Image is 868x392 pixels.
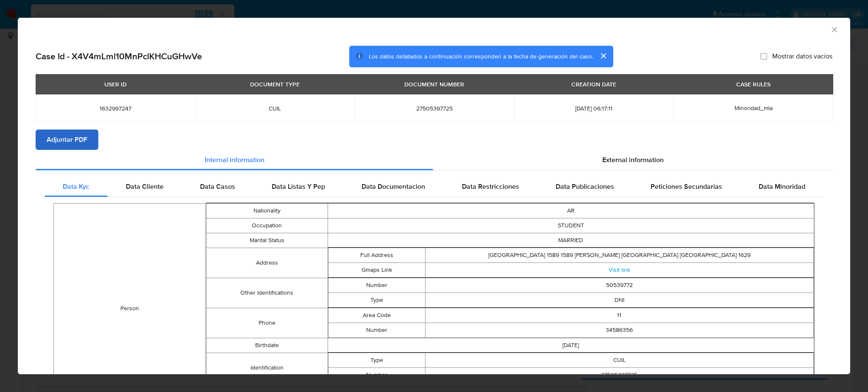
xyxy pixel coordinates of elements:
[63,182,89,191] span: Data Kyc
[362,182,425,191] span: Data Documentacion
[205,155,264,165] span: Internal information
[205,105,344,112] span: CUIL
[760,53,767,60] input: Mostrar datos vacíos
[602,155,664,165] span: External information
[731,77,776,91] div: CASE RULES
[425,293,813,307] td: DNI
[36,51,202,62] h2: Case Id - X4V4mLml10MnPclKHCuGHwVe
[99,77,132,91] div: USER ID
[328,323,425,337] td: Number
[556,182,614,191] span: Data Publicaciones
[759,182,805,191] span: Data Minoridad
[328,338,814,353] td: [DATE]
[425,308,813,323] td: 11
[272,182,325,191] span: Data Listas Y Pep
[36,130,98,150] button: Adjuntar PDF
[328,248,425,262] td: Full Address
[206,278,328,308] td: Other Identifications
[245,77,305,91] div: DOCUMENT TYPE
[772,52,832,61] span: Mostrar datos vacíos
[328,367,425,382] td: Number
[328,203,814,218] td: AR
[206,218,328,233] td: Occupation
[328,308,425,323] td: Area Code
[200,182,235,191] span: Data Casos
[462,182,519,191] span: Data Restricciones
[206,233,328,248] td: Marital Status
[328,218,814,233] td: STUDENT
[593,46,613,66] button: cerrar
[328,233,814,248] td: MARRIED
[425,323,813,337] td: 34586356
[425,248,813,262] td: [GEOGRAPHIC_DATA] 1589 1589 [PERSON_NAME] [GEOGRAPHIC_DATA] [GEOGRAPHIC_DATA] 1629
[425,367,813,382] td: 27505397725
[328,353,425,367] td: Type
[206,338,328,353] td: Birthdate
[47,130,87,149] span: Adjuntar PDF
[609,265,630,274] a: Visit link
[425,278,813,293] td: 50539772
[18,18,850,374] div: closure-recommendation-modal
[36,150,832,170] div: Detailed info
[830,25,838,33] button: Cerrar ventana
[206,248,328,278] td: Address
[126,182,164,191] span: Data Cliente
[328,293,425,307] td: Type
[399,77,469,91] div: DOCUMENT NUMBER
[651,182,722,191] span: Peticiones Secundarias
[206,203,328,218] td: Nationality
[328,278,425,293] td: Number
[365,105,504,112] span: 27505397725
[566,77,621,91] div: CREATION DATE
[734,104,773,112] span: Minoridad_mla
[46,105,185,112] span: 1632997247
[45,177,823,197] div: Detailed internal info
[206,353,328,383] td: Identification
[328,262,425,277] td: Gmaps Link
[524,105,663,112] span: [DATE] 06:17:11
[369,52,593,61] span: Los datos detallados a continuación corresponden a la fecha de generación del caso.
[425,353,813,367] td: CUIL
[206,308,328,338] td: Phone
